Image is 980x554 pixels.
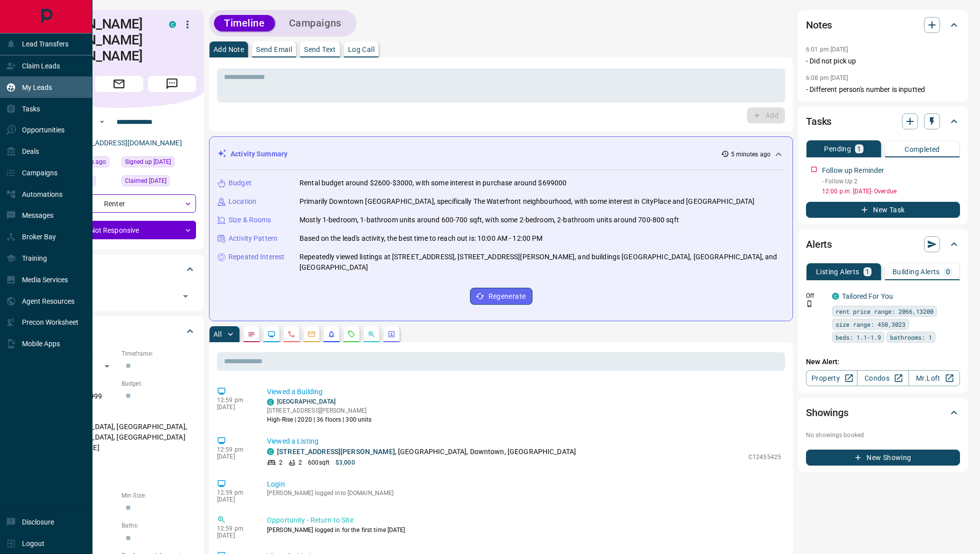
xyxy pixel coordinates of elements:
[42,221,196,239] div: Not Responsive
[890,332,932,342] span: bathrooms: 1
[42,257,196,281] div: Tags
[277,447,576,457] p: , [GEOGRAPHIC_DATA], Downtown, [GEOGRAPHIC_DATA]
[279,458,282,467] p: 2
[865,268,869,275] p: 1
[806,109,960,133] div: Tasks
[42,461,196,470] p: Motivation:
[299,252,784,273] p: Repeatedly viewed listings at [STREET_ADDRESS], [STREET_ADDRESS][PERSON_NAME], and buildings [GEO...
[835,332,881,342] span: beds: 1.1-1.9
[335,458,355,467] p: $3,000
[824,145,851,152] p: Pending
[946,268,950,275] p: 0
[267,399,274,406] div: condos.ca
[806,405,848,421] h2: Showings
[806,74,848,81] p: 6:08 pm [DATE]
[230,149,287,159] p: Activity Summary
[217,532,252,539] p: [DATE]
[908,370,960,386] a: Mr.Loft
[348,46,374,53] p: Log Call
[267,526,781,535] p: [PERSON_NAME] logged in for the first time [DATE]
[806,113,831,129] h2: Tasks
[806,236,832,252] h2: Alerts
[806,17,832,33] h2: Notes
[299,196,755,207] p: Primarily Downtown [GEOGRAPHIC_DATA], specifically The Waterfront neighbourhood, with some intere...
[806,46,848,53] p: 6:01 pm [DATE]
[42,419,196,456] p: [GEOGRAPHIC_DATA], [GEOGRAPHIC_DATA], [GEOGRAPHIC_DATA], [GEOGRAPHIC_DATA][PERSON_NAME]
[217,446,252,453] p: 12:59 pm
[256,46,292,53] p: Send Email
[822,187,960,196] p: 12:00 p.m. [DATE] - Overdue
[228,252,284,262] p: Repeated Interest
[267,406,372,415] p: [STREET_ADDRESS][PERSON_NAME]
[214,15,275,31] button: Timeline
[308,458,329,467] p: 600 sqft
[806,13,960,37] div: Notes
[213,46,244,53] p: Add Note
[299,233,543,244] p: Based on the lead's activity, the best time to reach out is: 10:00 AM - 12:00 PM
[347,330,355,338] svg: Requests
[279,15,351,31] button: Campaigns
[217,496,252,503] p: [DATE]
[299,215,679,225] p: Mostly 1-bedroom, 1-bathroom units around 600-700 sqft, with some 2-bedroom, 2-bathroom units aro...
[121,379,196,388] p: Budget:
[835,306,933,316] span: rent price range: 2066,13200
[806,370,857,386] a: Property
[42,194,196,213] div: Renter
[822,165,884,176] p: Follow up Reminder
[832,293,839,300] div: condos.ca
[387,330,395,338] svg: Agent Actions
[121,491,196,500] p: Min Size:
[217,453,252,460] p: [DATE]
[125,176,166,186] span: Claimed [DATE]
[121,349,196,358] p: Timeframe:
[217,525,252,532] p: 12:59 pm
[806,300,813,307] svg: Push Notification Only
[304,46,336,53] p: Send Text
[806,84,960,95] p: - Different person's number is inputted
[327,330,335,338] svg: Listing Alerts
[806,56,960,66] p: - Did not pick up
[806,450,960,466] button: New Showing
[806,232,960,256] div: Alerts
[217,397,252,404] p: 12:59 pm
[857,370,908,386] a: Condos
[267,515,781,526] p: Opportunity - Return to Site
[95,76,143,92] span: Email
[42,16,154,64] h1: [PERSON_NAME] [PERSON_NAME] [PERSON_NAME]
[228,215,271,225] p: Size & Rooms
[228,178,251,188] p: Budget
[69,139,182,147] a: [EMAIL_ADDRESS][DOMAIN_NAME]
[267,330,275,338] svg: Lead Browsing Activity
[125,157,171,167] span: Signed up [DATE]
[806,202,960,218] button: New Task
[806,401,960,425] div: Showings
[267,387,781,397] p: Viewed a Building
[121,156,196,170] div: Thu Jan 06 2022
[816,268,859,275] p: Listing Alerts
[247,330,255,338] svg: Notes
[842,292,893,300] a: Tailored For You
[228,233,277,244] p: Activity Pattern
[228,196,256,207] p: Location
[267,436,781,447] p: Viewed a Listing
[217,404,252,411] p: [DATE]
[806,357,960,367] p: New Alert:
[169,21,176,28] div: condos.ca
[748,453,781,462] p: C12455425
[148,76,196,92] span: Message
[267,479,781,490] p: Login
[287,330,295,338] svg: Calls
[904,146,940,153] p: Completed
[267,415,372,424] p: High-Rise | 2020 | 36 floors | 300 units
[731,150,770,159] p: 5 minutes ago
[806,431,960,440] p: No showings booked
[299,178,566,188] p: Rental budget around $2600-$3000, with some interest in purchase around $699000
[96,116,108,128] button: Open
[277,398,335,405] a: [GEOGRAPHIC_DATA]
[367,330,375,338] svg: Opportunities
[267,448,274,455] div: condos.ca
[42,410,196,419] p: Areas Searched:
[267,490,781,497] p: [PERSON_NAME] logged into [DOMAIN_NAME]
[42,319,196,343] div: Criteria
[178,289,192,303] button: Open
